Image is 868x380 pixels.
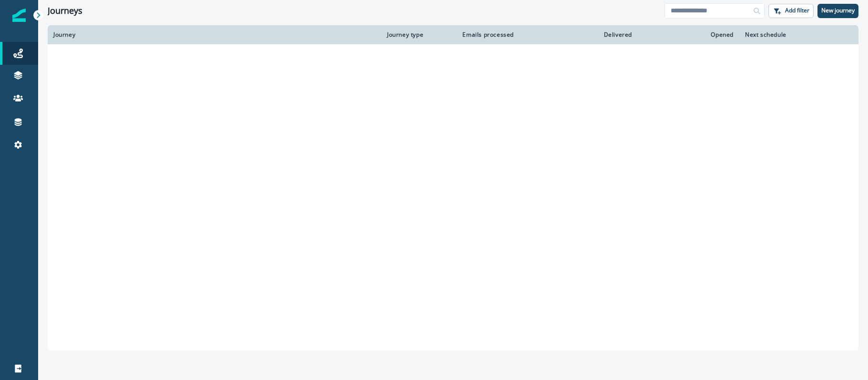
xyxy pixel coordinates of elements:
[821,7,855,14] p: New journey
[785,7,809,14] p: Add filter
[387,31,447,39] div: Journey type
[12,9,26,22] img: Inflection
[53,31,376,39] div: Journey
[48,6,82,16] h1: Journeys
[745,31,829,39] div: Next schedule
[459,31,514,39] div: Emails processed
[817,4,858,18] button: New journey
[525,31,632,39] div: Delivered
[643,31,734,39] div: Opened
[768,4,814,18] button: Add filter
